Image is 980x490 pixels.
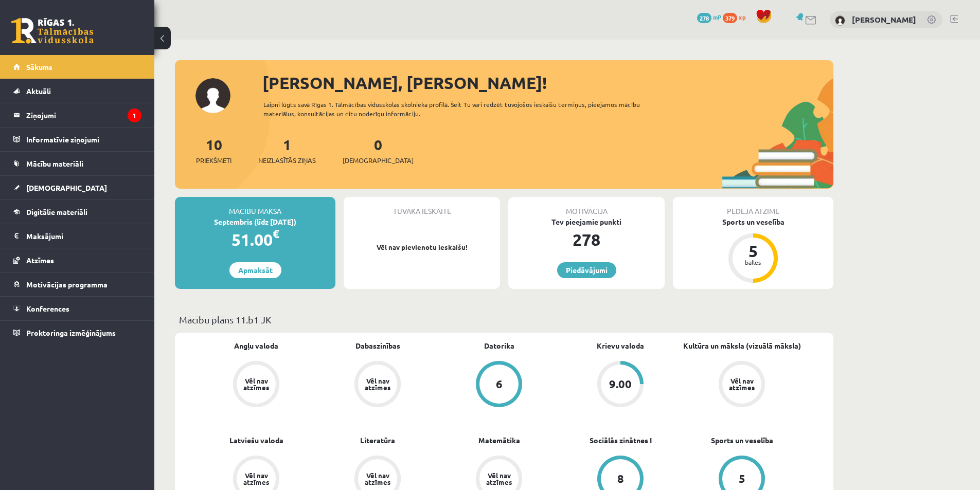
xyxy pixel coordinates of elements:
[713,13,721,21] span: mP
[697,13,711,23] span: 278
[26,256,54,265] span: Atzīmes
[317,361,438,409] a: Vēl nav atzīmes
[508,197,665,216] div: Motivācija
[609,378,632,390] div: 9.00
[508,227,665,252] div: 278
[438,361,560,409] a: 6
[723,13,751,21] a: 379 xp
[13,55,141,79] a: Sākums
[196,135,231,166] a: 10Priekšmeti
[13,224,141,248] a: Maksājumi
[26,128,141,151] legend: Informatīvie ziņojumi
[13,176,141,199] a: [DEMOGRAPHIC_DATA]
[26,183,107,192] span: [DEMOGRAPHIC_DATA]
[196,155,231,166] span: Priekšmeti
[13,297,141,320] a: Konferences
[26,86,51,96] span: Aktuāli
[360,435,395,446] a: Literatūra
[673,216,833,227] div: Sports un veselība
[739,473,745,484] div: 5
[363,377,392,391] div: Vēl nav atzīmes
[26,207,87,216] span: Digitālie materiāli
[262,70,833,95] div: [PERSON_NAME], [PERSON_NAME]!
[597,340,644,351] a: Krievu valoda
[363,472,392,485] div: Vēl nav atzīmes
[560,361,681,409] a: 9.00
[13,103,141,127] a: Ziņojumi1
[13,321,141,344] a: Proktoringa izmēģinājums
[478,435,520,446] a: Matemātika
[242,377,271,391] div: Vēl nav atzīmes
[13,79,141,103] a: Aktuāli
[258,135,316,166] a: 1Neizlasītās ziņas
[26,304,69,313] span: Konferences
[26,280,108,289] span: Motivācijas programma
[26,159,83,168] span: Mācību materiāli
[175,197,335,216] div: Mācību maksa
[175,227,335,252] div: 51.00
[26,224,141,248] legend: Maksājumi
[13,128,141,151] a: Informatīvie ziņojumi
[13,248,141,272] a: Atzīmes
[835,15,845,26] img: Marta Broka
[26,62,52,71] span: Sākums
[343,135,414,166] a: 0[DEMOGRAPHIC_DATA]
[738,243,769,259] div: 5
[590,435,652,446] a: Sociālās zinātnes I
[673,216,833,284] a: Sports un veselība 5 balles
[258,155,316,166] span: Neizlasītās ziņas
[485,472,513,485] div: Vēl nav atzīmes
[673,197,833,216] div: Pēdējā atzīme
[557,262,616,278] a: Piedāvājumi
[273,226,279,241] span: €
[229,435,283,446] a: Latviešu valoda
[852,14,916,25] a: [PERSON_NAME]
[484,340,514,351] a: Datorika
[13,200,141,224] a: Digitālie materiāli
[681,361,803,409] a: Vēl nav atzīmes
[229,262,281,278] a: Apmaksāt
[349,242,495,252] p: Vēl nav pievienotu ieskaišu!
[26,328,116,337] span: Proktoringa izmēģinājums
[195,361,317,409] a: Vēl nav atzīmes
[697,13,721,21] a: 278 mP
[508,216,665,227] div: Tev pieejamie punkti
[711,435,773,446] a: Sports un veselība
[355,340,400,351] a: Dabaszinības
[13,152,141,175] a: Mācību materiāli
[26,103,141,127] legend: Ziņojumi
[343,155,414,166] span: [DEMOGRAPHIC_DATA]
[11,18,94,44] a: Rīgas 1. Tālmācības vidusskola
[723,13,737,23] span: 379
[617,473,624,484] div: 8
[179,313,829,326] p: Mācību plāns 11.b1 JK
[727,377,756,391] div: Vēl nav atzīmes
[234,340,278,351] a: Angļu valoda
[175,216,335,227] div: Septembris (līdz [DATE])
[344,197,500,216] div: Tuvākā ieskaite
[496,378,503,390] div: 6
[263,100,658,118] div: Laipni lūgts savā Rīgas 1. Tālmācības vidusskolas skolnieka profilā. Šeit Tu vari redzēt tuvojošo...
[683,340,801,351] a: Kultūra un māksla (vizuālā māksla)
[13,273,141,296] a: Motivācijas programma
[738,259,769,265] div: balles
[128,108,141,122] i: 1
[739,13,745,21] span: xp
[242,472,271,485] div: Vēl nav atzīmes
